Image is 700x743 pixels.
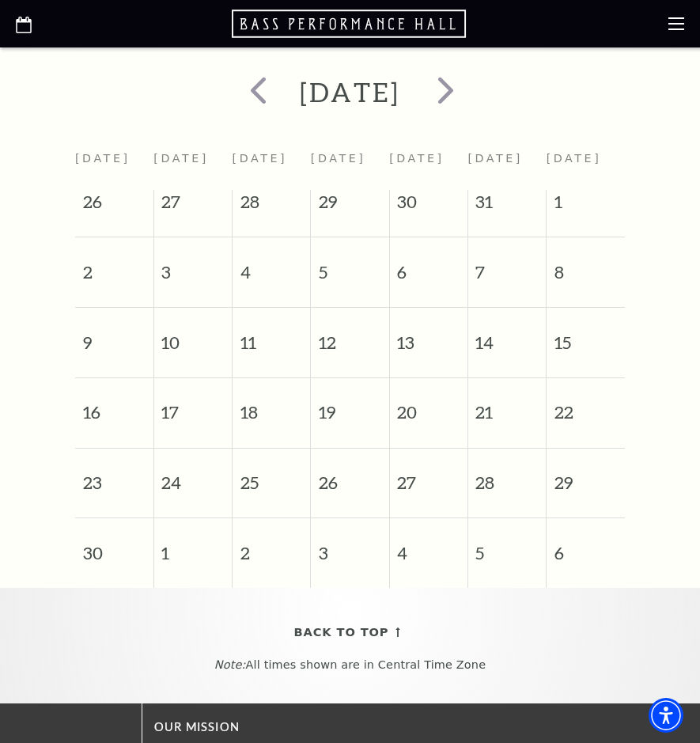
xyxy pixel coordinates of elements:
span: 20 [390,378,467,433]
span: 31 [468,190,546,222]
span: 11 [233,308,310,362]
span: [DATE] [311,152,366,165]
span: 1 [154,518,232,573]
span: 3 [154,237,232,292]
button: next [415,65,473,121]
span: [DATE] [153,152,209,165]
span: 7 [468,237,546,292]
span: 17 [154,378,232,433]
span: 2 [75,237,153,292]
span: 28 [468,449,546,503]
em: Note: [214,658,246,671]
p: All times shown are in Central Time Zone [15,658,685,672]
a: Open this option [16,13,32,36]
span: 22 [547,378,625,433]
span: 16 [75,378,153,433]
span: 29 [547,449,625,503]
span: 15 [547,308,625,362]
span: 6 [390,237,467,292]
span: 8 [547,237,625,292]
div: Accessibility Menu [649,698,683,733]
span: 4 [390,518,467,573]
span: 1 [547,190,625,222]
span: 26 [311,449,388,503]
span: 3 [311,518,388,573]
span: 5 [468,518,546,573]
span: 27 [154,190,232,222]
button: prev [227,65,285,121]
span: 23 [75,449,153,503]
span: 24 [154,449,232,503]
p: OUR MISSION [154,718,684,737]
span: 12 [311,308,388,362]
span: 19 [311,378,388,433]
span: [DATE] [547,152,602,165]
h2: [DATE] [300,77,399,108]
span: 29 [311,190,388,222]
span: 28 [233,190,310,222]
span: [DATE] [233,152,288,165]
span: 10 [154,308,232,362]
span: 30 [75,518,153,573]
span: [DATE] [467,152,523,165]
span: 13 [390,308,467,362]
span: 26 [75,190,153,222]
span: [DATE] [75,152,131,165]
span: [DATE] [389,152,445,165]
span: 30 [390,190,467,222]
span: 6 [547,518,625,573]
span: 2 [233,518,310,573]
span: 9 [75,308,153,362]
span: Back To Top [294,623,389,643]
span: 18 [233,378,310,433]
span: 5 [311,237,388,292]
span: 27 [390,449,467,503]
span: 21 [468,378,546,433]
span: 25 [233,449,310,503]
span: 14 [468,308,546,362]
a: Open this option [232,8,469,40]
span: 4 [233,237,310,292]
